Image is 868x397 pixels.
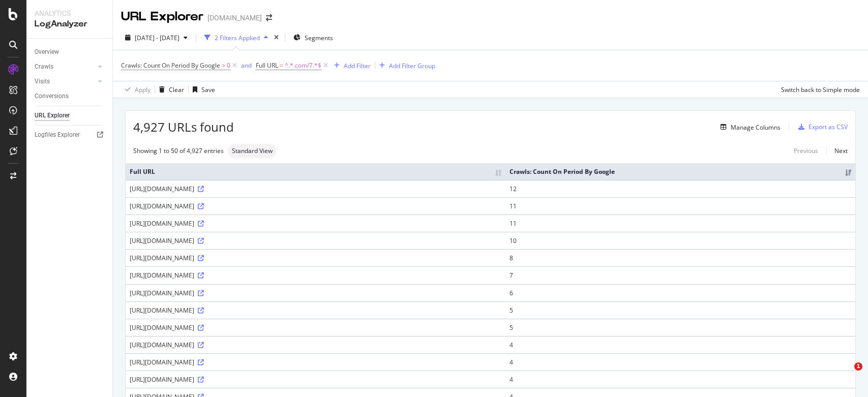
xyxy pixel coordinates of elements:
div: [URL][DOMAIN_NAME] [130,254,501,262]
td: 4 [505,353,855,371]
td: 5 [505,301,855,319]
button: Save [189,81,215,98]
div: [URL][DOMAIN_NAME] [130,202,501,210]
button: Apply [121,81,151,98]
div: Conversions [35,91,69,102]
a: Visits [35,76,95,87]
span: > [222,61,225,70]
button: Segments [289,29,337,46]
td: 4 [505,336,855,353]
div: [URL][DOMAIN_NAME] [130,236,501,245]
button: Manage Columns [716,121,781,133]
div: [URL][DOMAIN_NAME] [130,341,501,349]
iframe: Intercom live chat [833,362,858,387]
td: 11 [505,197,855,215]
button: Export as CSV [794,119,848,135]
div: [URL][DOMAIN_NAME] [130,219,501,228]
span: = [280,61,283,70]
button: Add Filter Group [375,59,435,72]
div: Apply [135,85,151,94]
div: Manage Columns [731,123,781,132]
div: Save [201,85,215,94]
div: Add Filter Group [389,62,435,70]
div: 2 Filters Applied [215,34,260,42]
div: [URL][DOMAIN_NAME] [130,375,501,384]
a: Overview [35,47,105,57]
td: 11 [505,215,855,232]
button: [DATE] - [DATE] [121,29,192,46]
span: ^.*.com/7.*$ [285,58,321,73]
td: 10 [505,232,855,249]
button: Add Filter [330,59,371,72]
td: 5 [505,319,855,336]
div: arrow-right-arrow-left [266,14,272,21]
div: [DOMAIN_NAME] [207,13,262,23]
a: URL Explorer [35,110,105,121]
div: and [241,61,252,70]
td: 6 [505,284,855,301]
div: Add Filter [344,62,371,70]
div: Logfiles Explorer [35,130,80,140]
span: [DATE] - [DATE] [135,34,179,42]
div: Crawls [35,62,53,72]
td: 7 [505,266,855,284]
span: Standard View [232,148,273,154]
div: [URL][DOMAIN_NAME] [130,358,501,367]
span: Segments [305,34,333,42]
div: [URL][DOMAIN_NAME] [130,323,501,332]
div: [URL][DOMAIN_NAME] [130,306,501,315]
td: 4 [505,371,855,388]
span: Crawls: Count On Period By Google [121,61,220,70]
span: 0 [227,58,230,73]
a: Next [826,143,848,158]
a: Crawls [35,62,95,72]
span: 4,927 URLs found [133,118,234,136]
td: 8 [505,249,855,266]
div: [URL][DOMAIN_NAME] [130,289,501,297]
a: Logfiles Explorer [35,130,105,140]
div: URL Explorer [35,110,70,121]
div: neutral label [228,144,277,158]
div: Switch back to Simple mode [781,85,860,94]
span: 1 [854,362,862,371]
div: [URL][DOMAIN_NAME] [130,185,501,193]
div: Overview [35,47,59,57]
div: times [272,33,281,43]
div: Clear [169,85,184,94]
div: Visits [35,76,50,87]
th: Crawls: Count On Period By Google: activate to sort column ascending [505,163,855,180]
button: Switch back to Simple mode [777,81,860,98]
div: Export as CSV [809,123,848,131]
button: Clear [155,81,184,98]
th: Full URL: activate to sort column ascending [126,163,505,180]
span: Full URL [256,61,278,70]
div: [URL][DOMAIN_NAME] [130,271,501,280]
td: 12 [505,180,855,197]
div: Showing 1 to 50 of 4,927 entries [133,146,224,155]
div: Analytics [35,8,104,18]
button: 2 Filters Applied [200,29,272,46]
button: and [241,60,252,70]
div: URL Explorer [121,8,203,25]
a: Conversions [35,91,105,102]
div: LogAnalyzer [35,18,104,30]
